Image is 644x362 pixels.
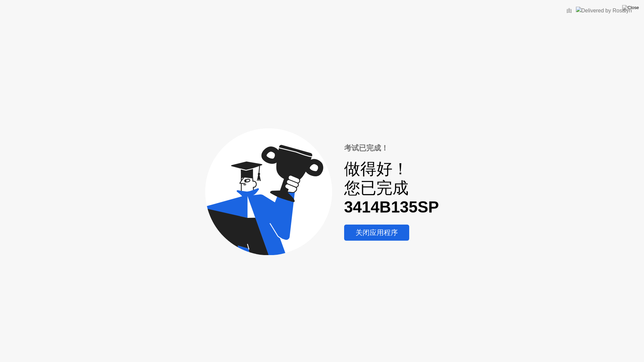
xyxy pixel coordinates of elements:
[567,7,572,15] div: 由
[344,159,439,217] div: 做得好！ 您已完成
[576,7,632,14] img: Delivered by Rosalyn
[344,143,439,154] div: 考试已完成！
[346,228,407,237] div: 关闭应用程序
[344,198,439,216] b: 3414B135SP
[344,225,409,241] button: 关闭应用程序
[622,5,639,10] img: Close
